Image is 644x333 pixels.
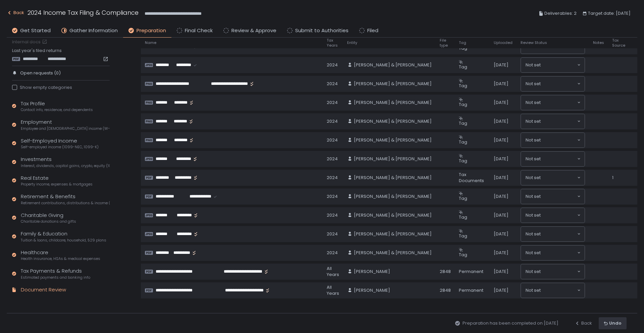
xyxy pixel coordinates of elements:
[459,233,467,239] span: Tag
[526,193,541,200] span: Not set
[541,80,577,87] input: Search for option
[347,40,357,45] span: Entity
[459,195,467,202] span: Tag
[21,256,100,261] span: Health insurance, HSAs & medical expenses
[137,27,166,35] span: Preparation
[526,118,541,125] span: Not set
[20,27,51,35] span: Get Started
[21,156,110,168] div: Investments
[521,227,585,241] div: Search for option
[526,156,541,162] span: Not set
[494,81,508,87] span: [DATE]
[28,8,139,17] h1: 2024 Income Tax Filing & Compliance
[494,231,508,237] span: [DATE]
[599,317,627,329] button: Undo
[521,58,585,72] div: Search for option
[463,320,558,326] span: Preparation has been completed on [DATE]
[494,269,508,275] span: [DATE]
[521,245,585,260] div: Search for option
[20,70,61,76] span: Open requests (0)
[185,27,213,35] span: Final Check
[494,156,508,162] span: [DATE]
[327,38,339,48] span: Tax Years
[21,201,110,206] span: Retirement contributions, distributions & income (1099-R, 5498)
[526,212,541,219] span: Not set
[521,114,585,129] div: Search for option
[541,137,577,144] input: Search for option
[21,267,90,280] div: Tax Payments & Refunds
[354,269,390,275] span: [PERSON_NAME]
[354,287,390,293] span: [PERSON_NAME]
[526,174,541,181] span: Not set
[526,268,541,275] span: Not set
[521,208,585,223] div: Search for option
[526,231,541,237] span: Not set
[7,9,24,17] div: Back
[541,174,577,181] input: Search for option
[459,139,467,145] span: Tag
[494,287,508,293] span: [DATE]
[12,48,110,62] div: Last year's filed returns
[541,231,577,237] input: Search for option
[526,249,541,256] span: Not set
[494,62,508,68] span: [DATE]
[494,175,508,181] span: [DATE]
[354,250,432,256] span: [PERSON_NAME] & [PERSON_NAME]
[541,118,577,125] input: Search for option
[541,193,577,200] input: Search for option
[21,182,93,187] span: Property income, expenses & mortgages
[440,38,451,48] span: File type
[354,100,432,106] span: [PERSON_NAME] & [PERSON_NAME]
[21,193,110,206] div: Retirement & Benefits
[21,249,100,262] div: Healthcare
[575,317,592,329] button: Back
[588,9,631,17] span: Target date: [DATE]
[354,193,432,200] span: [PERSON_NAME] & [PERSON_NAME]
[521,283,585,298] div: Search for option
[526,62,541,68] span: Not set
[459,64,467,70] span: Tag
[21,286,66,294] div: Document Review
[354,118,432,124] span: [PERSON_NAME] & [PERSON_NAME]
[7,8,24,19] button: Back
[494,250,508,256] span: [DATE]
[21,212,76,224] div: Charitable Giving
[521,133,585,148] div: Search for option
[521,170,585,185] div: Search for option
[231,27,276,35] span: Review & Approve
[354,212,432,218] span: [PERSON_NAME] & [PERSON_NAME]
[21,145,99,150] span: Self-employed income (1099-NEC, 1099-K)
[459,158,467,164] span: Tag
[494,100,508,106] span: [DATE]
[21,275,90,280] span: Estimated payments and banking info
[575,320,592,326] div: Back
[354,156,432,162] span: [PERSON_NAME] & [PERSON_NAME]
[526,99,541,106] span: Not set
[541,62,577,68] input: Search for option
[541,212,577,219] input: Search for option
[459,40,466,45] span: Tag
[526,287,541,294] span: Not set
[494,40,513,45] span: Uploaded
[521,95,585,110] div: Search for option
[494,193,508,200] span: [DATE]
[21,107,93,112] span: Contact info, residence, and dependents
[521,152,585,166] div: Search for option
[21,100,93,113] div: Tax Profile
[541,268,577,275] input: Search for option
[21,137,99,150] div: Self-Employed Income
[354,231,432,237] span: [PERSON_NAME] & [PERSON_NAME]
[145,40,156,45] span: Name
[526,137,541,144] span: Not set
[354,62,432,68] span: [PERSON_NAME] & [PERSON_NAME]
[21,230,106,243] div: Family & Education
[593,40,604,45] span: Notes
[459,101,467,108] span: Tag
[21,126,110,131] span: Employee and [DEMOGRAPHIC_DATA] income (W-2s)
[21,219,76,224] span: Charitable donations and gifts
[21,118,110,131] div: Employment
[521,76,585,91] div: Search for option
[21,238,106,243] span: Tuition & loans, childcare, household, 529 plans
[12,39,49,45] a: Internal docs
[521,40,547,45] span: Review Status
